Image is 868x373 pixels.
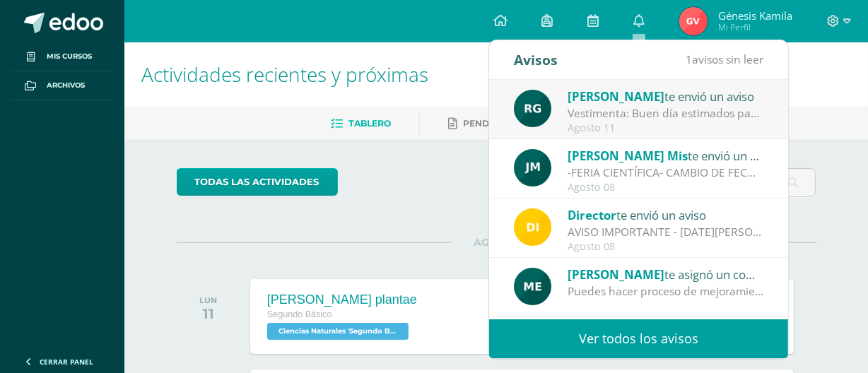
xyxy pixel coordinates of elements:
[514,149,551,186] img: 6bd1f88eaa8f84a993684add4ac8f9ce.png
[514,208,551,246] img: f0b35651ae50ff9c693c4cbd3f40c4bb.png
[199,305,217,322] div: 11
[568,283,764,300] div: Puedes hacer proceso de mejoramiento por 21 pts. 7/30
[267,323,409,340] span: Ciencias Naturales 'Segundo Básico B'
[568,266,664,283] span: [PERSON_NAME]
[11,42,113,71] a: Mis cursos
[718,21,792,33] span: Mi Perfil
[47,80,85,91] span: Archivos
[568,182,764,194] div: Agosto 08
[348,118,391,129] span: Tablero
[568,165,764,181] div: -FERIA CIENTÍFICA- CAMBIO DE FECHA-: Buena tarde queridos estudiantes espero se encuentren bien. ...
[451,236,541,249] span: AGOSTO
[514,90,551,127] img: 24ef3269677dd7dd963c57b86ff4a022.png
[448,112,584,135] a: Pendientes de entrega
[718,8,792,23] span: Génesis Kamila
[686,52,763,67] span: avisos sin leer
[686,52,692,67] span: 1
[568,206,764,224] div: te envió un aviso
[568,146,764,165] div: te envió un aviso
[11,71,113,100] a: Archivos
[568,88,664,105] span: [PERSON_NAME]
[267,292,417,307] div: [PERSON_NAME] plantae
[568,87,764,105] div: te envió un aviso
[489,319,788,358] a: Ver todos los avisos
[568,207,616,223] span: Director
[568,265,764,283] div: te asignó un comentario en 'Examen' para 'Comunicación y lenguaje'
[568,224,764,240] div: AVISO IMPORTANTE - LUNES 11 DE AGOSTO: Estimados padres de familia y/o encargados: Les informamos...
[568,105,764,122] div: Vestimenta: Buen día estimados padres de familia y estudiantes. Espero que se encuentren muy bien...
[267,309,332,319] span: Segundo Básico
[679,7,708,35] img: cb84ab7b6dd14cf89b79f802771bc091.png
[199,295,217,305] div: LUN
[40,357,93,367] span: Cerrar panel
[568,148,688,164] span: [PERSON_NAME] Mis
[568,122,764,134] div: Agosto 11
[331,112,391,135] a: Tablero
[568,241,764,253] div: Agosto 08
[141,61,428,88] span: Actividades recientes y próximas
[514,268,551,305] img: e5319dee200a4f57f0a5ff00aaca67bb.png
[177,168,338,196] a: todas las Actividades
[47,51,92,62] span: Mis cursos
[463,118,584,129] span: Pendientes de entrega
[514,40,558,79] div: Avisos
